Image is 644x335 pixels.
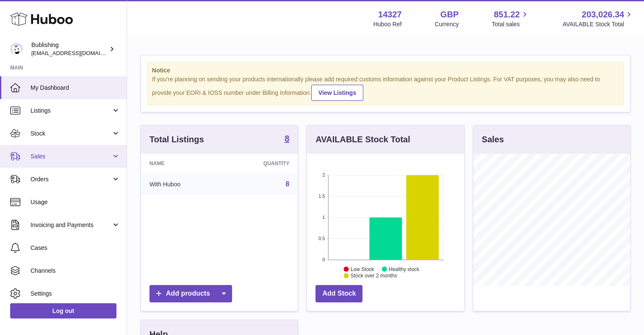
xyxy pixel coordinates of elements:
div: Huboo Ref [373,20,402,28]
span: Orders [30,175,111,183]
span: [EMAIL_ADDRESS][DOMAIN_NAME] [31,50,124,56]
strong: Notice [152,66,619,75]
th: Name [141,154,224,173]
text: Low Stock [351,266,374,272]
span: 203,026.34 [582,9,624,20]
text: 1.5 [319,194,325,199]
span: AVAILABLE Stock Total [562,20,634,28]
text: 0.5 [319,236,325,241]
a: Log out [10,303,116,318]
div: If you're planning on sending your products internationally please add required customs informati... [152,75,619,101]
span: Channels [30,267,120,275]
text: Stock over 2 months [351,273,397,279]
div: Bublishing [31,41,108,57]
a: Add products [149,285,232,302]
h3: AVAILABLE Stock Total [315,134,410,145]
strong: 8 [285,134,289,143]
span: My Dashboard [30,84,120,92]
a: 203,026.34 AVAILABLE Stock Total [562,9,634,28]
text: 2 [323,172,325,177]
div: Currency [435,20,459,28]
span: Cases [30,244,120,252]
th: Quantity [224,154,298,173]
text: 1 [323,215,325,220]
h3: Sales [482,134,504,145]
text: Healthy stock [389,266,420,272]
strong: GBP [440,9,459,20]
a: 8 [285,134,289,144]
span: Usage [30,198,120,206]
span: Listings [30,107,111,115]
img: jam@bublishing.com [10,43,23,55]
span: 851.22 [494,9,520,20]
span: Invoicing and Payments [30,221,111,229]
a: Add Stock [315,285,362,302]
td: With Huboo [141,173,224,195]
text: 0 [323,257,325,262]
strong: 14327 [378,9,402,20]
h3: Total Listings [149,134,204,145]
span: Sales [30,152,111,161]
span: Stock [30,130,111,138]
a: 851.22 Total sales [492,9,529,28]
span: Settings [30,290,120,298]
span: Total sales [492,20,529,28]
a: 8 [285,180,289,188]
a: View Listings [311,85,363,101]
